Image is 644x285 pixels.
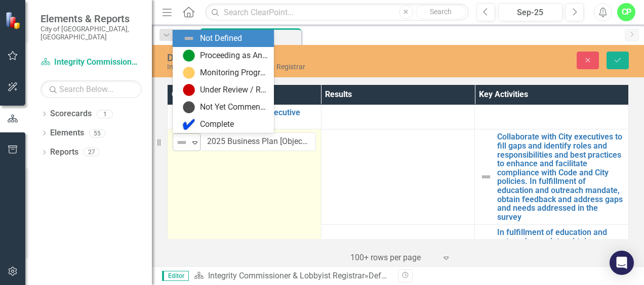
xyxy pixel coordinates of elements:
[200,132,316,151] input: Name
[497,132,623,221] a: Collaborate with City executives to fill gaps and identify roles and responsibilities and best pr...
[416,5,466,19] button: Search
[183,118,195,130] img: Complete
[41,13,142,25] span: Elements & Reports
[617,3,635,21] button: CP
[167,52,419,63] div: Default
[183,50,195,62] img: Proceeding as Anticipated
[50,147,78,158] a: Reports
[50,127,84,139] a: Elements
[369,271,395,280] div: Default
[205,4,469,21] input: Search ClearPoint...
[200,102,268,113] div: Not Yet Commenced / On Hold
[183,32,195,44] img: Not Defined
[200,50,268,62] div: Proceeding as Anticipated
[162,271,189,281] span: Editor
[183,67,195,79] img: Monitoring Progress
[167,63,419,71] div: Integrity Commissioner & Lobbyist Registrar
[200,33,242,44] div: Not Defined
[41,25,142,41] small: City of [GEOGRAPHIC_DATA], [GEOGRAPHIC_DATA]
[200,119,234,130] div: Complete
[200,84,268,96] div: Under Review / Reassessment
[5,11,24,30] img: ClearPoint Strategy
[497,228,623,263] a: In fulfillment of education and outreach mandate, obtain feedback and address gaps and needs addr...
[176,136,188,149] img: Not Defined
[89,129,105,137] div: 55
[41,80,142,98] input: Search Below...
[41,57,142,68] a: Integrity Commissioner & Lobbyist Registrar
[480,171,492,183] img: Not Defined
[194,270,390,282] div: »
[183,84,195,96] img: Under Review / Reassessment
[498,3,562,21] button: Sep-25
[50,108,92,120] a: Scorecards
[200,67,268,79] div: Monitoring Progress
[502,7,559,19] div: Sep-25
[430,8,452,16] span: Search
[610,251,634,275] div: Open Intercom Messenger
[208,271,365,280] a: Integrity Commissioner & Lobbyist Registrar
[84,148,100,157] div: 27
[97,110,113,118] div: 1
[183,101,195,113] img: Not Yet Commenced / On Hold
